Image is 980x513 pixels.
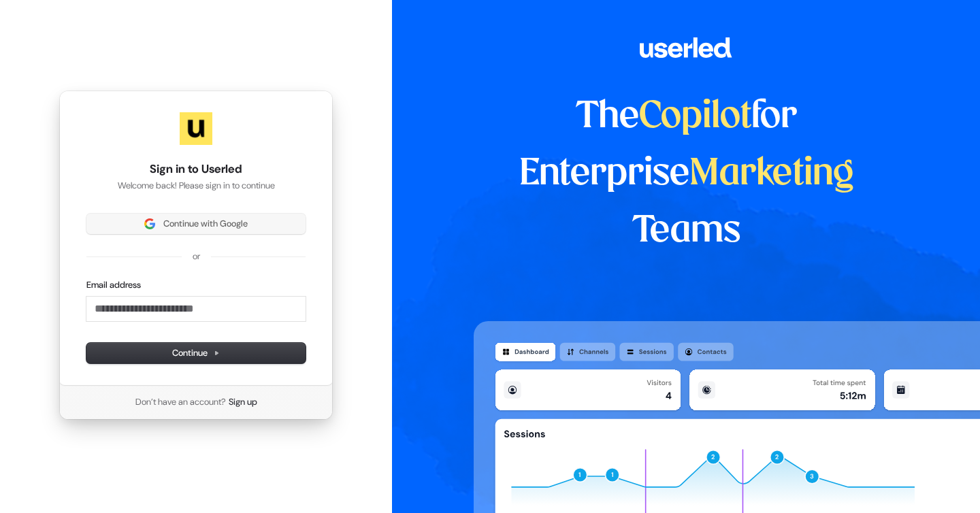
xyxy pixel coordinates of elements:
[229,396,257,408] a: Sign up
[86,279,141,291] label: Email address
[689,156,854,192] span: Marketing
[639,99,751,135] span: Copilot
[86,180,306,192] p: Welcome back! Please sign in to continue
[180,112,212,145] img: Userled
[163,218,248,230] span: Continue with Google
[144,218,155,229] img: Sign in with Google
[86,161,306,178] h1: Sign in to Userled
[86,343,306,363] button: Continue
[193,250,200,263] p: or
[474,88,899,260] h1: The for Enterprise Teams
[86,214,306,234] button: Sign in with GoogleContinue with Google
[172,347,220,359] span: Continue
[135,396,226,408] span: Don’t have an account?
